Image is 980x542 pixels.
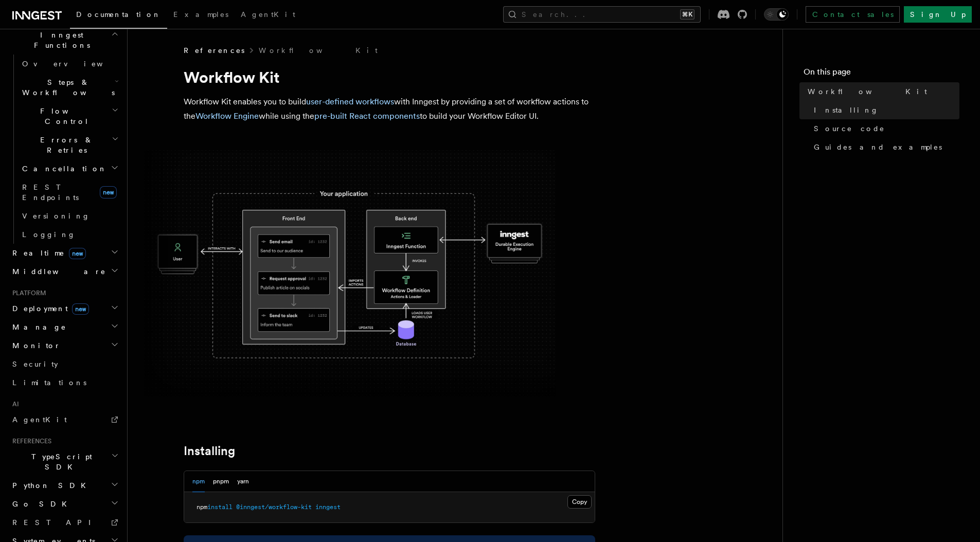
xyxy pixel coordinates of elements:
[18,159,121,178] button: Cancellation
[197,503,207,511] span: npm
[18,102,121,131] button: Flow Control
[810,101,959,119] a: Installing
[814,123,885,134] span: Source code
[207,503,233,511] span: install
[8,447,121,476] button: TypeScript SDK
[8,499,73,509] span: Go SDK
[8,495,121,513] button: Go SDK
[503,6,701,23] button: Search...⌘K
[69,248,86,259] span: new
[8,513,121,532] a: REST API
[22,230,76,239] span: Logging
[8,336,121,355] button: Monitor
[72,303,89,315] span: new
[808,86,927,97] span: Workflow Kit
[184,45,244,56] span: References
[314,111,420,121] a: pre-built React components
[22,212,90,220] span: Versioning
[8,299,121,318] button: Deploymentnew
[100,186,117,198] span: new
[184,444,235,458] a: Installing
[8,289,46,297] span: Platform
[680,9,694,20] kbd: ⌘K
[12,415,67,424] span: AgentKit
[167,3,235,28] a: Examples
[235,3,301,28] a: AgentKit
[12,360,58,368] span: Security
[8,248,86,258] span: Realtime
[12,518,100,527] span: REST API
[8,355,121,373] a: Security
[8,55,121,244] div: Inngest Functions
[192,471,205,492] button: npm
[8,340,61,351] span: Monitor
[8,266,106,277] span: Middleware
[18,207,121,225] a: Versioning
[810,119,959,138] a: Source code
[8,303,89,314] span: Deployment
[814,105,879,115] span: Installing
[8,262,121,281] button: Middleware
[8,410,121,429] a: AgentKit
[18,73,121,102] button: Steps & Workflows
[8,451,111,472] span: TypeScript SDK
[76,10,161,19] span: Documentation
[8,30,111,50] span: Inngest Functions
[8,400,19,408] span: AI
[8,318,121,336] button: Manage
[18,77,115,98] span: Steps & Workflows
[18,55,121,73] a: Overview
[213,471,229,492] button: pnpm
[806,6,900,23] a: Contact sales
[8,480,92,491] span: Python SDK
[814,142,942,152] span: Guides and examples
[12,378,86,387] span: Limitations
[18,106,112,127] span: Flow Control
[241,10,295,19] span: AgentKit
[8,437,51,445] span: References
[315,503,341,511] span: inngest
[567,495,592,509] button: Copy
[8,244,121,262] button: Realtimenew
[173,10,228,19] span: Examples
[184,95,595,123] p: Workflow Kit enables you to build with Inngest by providing a set of workflow actions to the whil...
[810,138,959,156] a: Guides and examples
[8,373,121,392] a: Limitations
[237,471,249,492] button: yarn
[306,97,394,106] a: user-defined workflows
[8,322,66,332] span: Manage
[70,3,167,29] a: Documentation
[184,68,595,86] h1: Workflow Kit
[18,131,121,159] button: Errors & Retries
[804,66,959,82] h4: On this page
[764,8,789,21] button: Toggle dark mode
[22,60,128,68] span: Overview
[8,476,121,495] button: Python SDK
[22,183,79,202] span: REST Endpoints
[18,178,121,207] a: REST Endpointsnew
[195,111,259,121] a: Workflow Engine
[904,6,972,23] a: Sign Up
[18,225,121,244] a: Logging
[236,503,312,511] span: @inngest/workflow-kit
[804,82,959,101] a: Workflow Kit
[18,164,107,174] span: Cancellation
[18,135,112,155] span: Errors & Retries
[8,26,121,55] button: Inngest Functions
[259,45,378,56] a: Workflow Kit
[144,150,556,396] img: The Workflow Kit provides a Workflow Engine to compose workflow actions on the back end and a set...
